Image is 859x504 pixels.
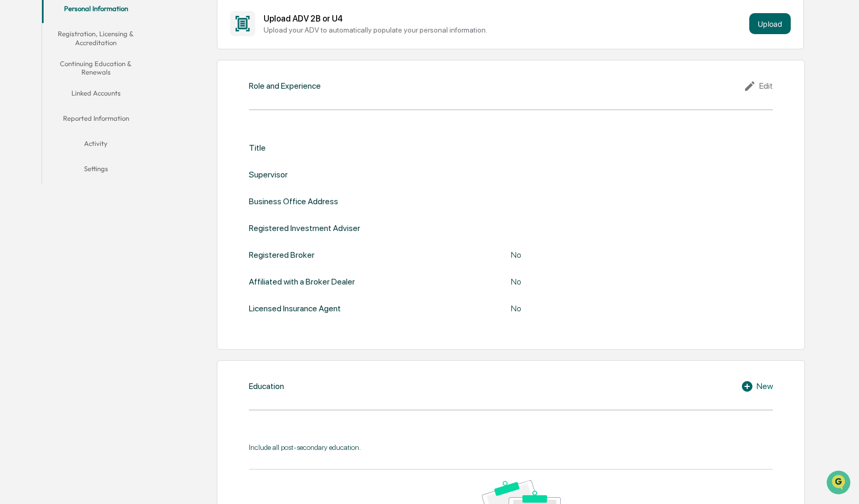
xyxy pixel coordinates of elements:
div: 🔎 [11,153,19,162]
div: No [511,277,773,287]
div: No [511,250,773,260]
div: Education [249,381,284,391]
button: Activity [42,133,150,158]
div: Affiliated with a Broker Dealer [249,277,355,287]
div: We're available if you need us! [36,91,133,99]
a: 🖐️Preclearance [6,128,72,147]
button: Upload [749,13,791,34]
div: Role and Experience [249,81,321,91]
div: Supervisor [249,170,288,180]
div: Business Office Address [249,196,338,206]
div: Registered Broker [249,250,315,260]
div: New [741,380,773,393]
span: Data Lookup [21,152,66,163]
span: Pylon [104,178,127,186]
a: 🗄️Attestations [72,128,134,147]
div: Title [249,143,266,153]
a: Powered byPylon [74,177,127,186]
div: No [511,303,773,313]
div: Include all post-secondary education. [249,443,772,451]
span: Attestations [87,132,130,143]
div: 🖐️ [11,133,19,142]
div: Upload your ADV to automatically populate your personal information. [264,26,746,34]
div: Licensed Insurance Agent [249,303,341,313]
button: Continuing Education & Renewals [42,53,150,83]
iframe: Open customer support [825,469,854,498]
div: Registered Investment Adviser [249,223,360,233]
img: 1746055101610-c473b297-6a78-478c-a979-82029cc54cd1 [11,80,29,99]
button: Settings [42,158,150,183]
div: Start new chat [36,80,172,91]
div: Edit [743,80,773,92]
button: Reported Information [42,108,150,133]
button: Linked Accounts [42,82,150,108]
button: Start new chat [179,83,191,96]
p: How can we help? [11,22,191,39]
div: 🗄️ [76,133,85,142]
span: Preclearance [21,132,68,143]
button: Registration, Licensing & Accreditation [42,23,150,53]
a: 🔎Data Lookup [6,148,70,167]
div: Upload ADV 2B or U4 [264,14,746,24]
